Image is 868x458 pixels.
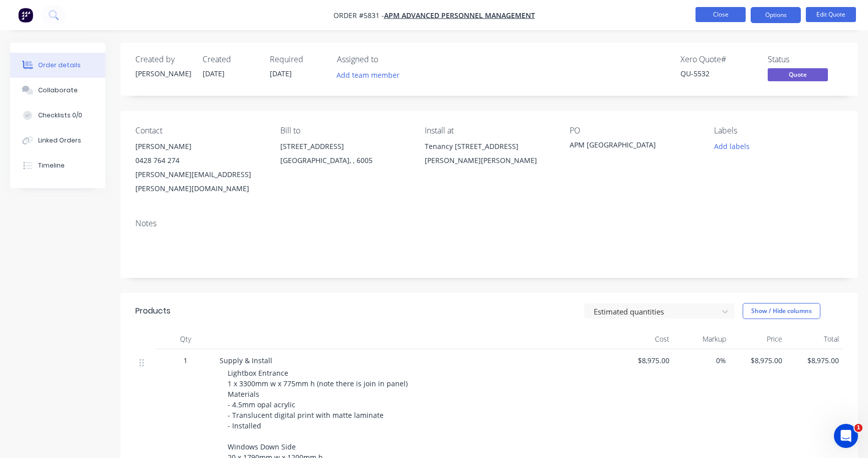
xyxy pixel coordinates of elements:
div: Install at [425,126,554,135]
button: Edit Quote [806,7,856,22]
span: $8,975.00 [621,355,669,366]
button: Collaborate [10,78,105,103]
span: Order #5831 - [333,11,384,20]
div: Checklists 0/0 [38,111,82,120]
div: [PERSON_NAME]0428 764 274[PERSON_NAME][EMAIL_ADDRESS][PERSON_NAME][DOMAIN_NAME] [135,139,264,196]
button: Linked Orders [10,128,105,153]
div: Contact [135,126,264,135]
button: Add labels [709,139,755,153]
div: Total [786,329,843,349]
iframe: Intercom live chat [834,424,858,448]
span: 0% [677,355,726,366]
span: Supply & Install [220,356,272,365]
div: Xero Quote # [680,55,756,64]
div: Tenancy [STREET_ADDRESS][PERSON_NAME][PERSON_NAME] [425,139,554,168]
button: Add team member [331,68,405,82]
div: Linked Orders [38,136,81,145]
button: Checklists 0/0 [10,103,105,128]
div: Products [135,305,170,317]
div: PO [570,126,699,135]
button: Order details [10,53,105,78]
div: Status [768,55,843,64]
div: Qty [155,329,216,349]
div: Timeline [38,161,65,170]
div: Required [270,55,325,64]
div: [PERSON_NAME] [135,139,264,154]
span: $8,975.00 [734,355,783,366]
div: [PERSON_NAME] [135,68,191,79]
a: APM Advanced Personnel Management [384,11,535,20]
img: Factory [18,8,33,23]
div: [GEOGRAPHIC_DATA], , 6005 [280,154,409,168]
span: $8,975.00 [790,355,839,366]
button: Show / Hide columns [743,303,820,319]
div: Labels [714,126,843,135]
div: Price [730,329,787,349]
div: Cost [617,329,673,349]
div: [STREET_ADDRESS][GEOGRAPHIC_DATA], , 6005 [280,139,409,172]
button: Add team member [337,68,405,82]
button: Options [751,7,801,23]
div: QU-5532 [680,68,756,79]
div: [PERSON_NAME][EMAIL_ADDRESS][PERSON_NAME][DOMAIN_NAME] [135,168,264,196]
div: Order details [38,61,81,70]
div: 0428 764 274 [135,154,264,168]
span: [DATE] [270,69,292,78]
span: 1 [854,424,862,432]
div: Tenancy [STREET_ADDRESS][PERSON_NAME][PERSON_NAME] [425,139,554,172]
span: [DATE] [203,69,225,78]
div: Created [203,55,258,64]
div: Created by [135,55,191,64]
div: Assigned to [337,55,437,64]
div: Notes [135,219,843,228]
span: 1 [184,355,188,366]
button: Close [696,7,746,22]
span: Quote [768,68,828,81]
div: Markup [673,329,730,349]
div: Collaborate [38,86,78,95]
div: Bill to [280,126,409,135]
button: Timeline [10,153,105,178]
div: APM [GEOGRAPHIC_DATA] [570,139,695,154]
div: [STREET_ADDRESS] [280,139,409,154]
